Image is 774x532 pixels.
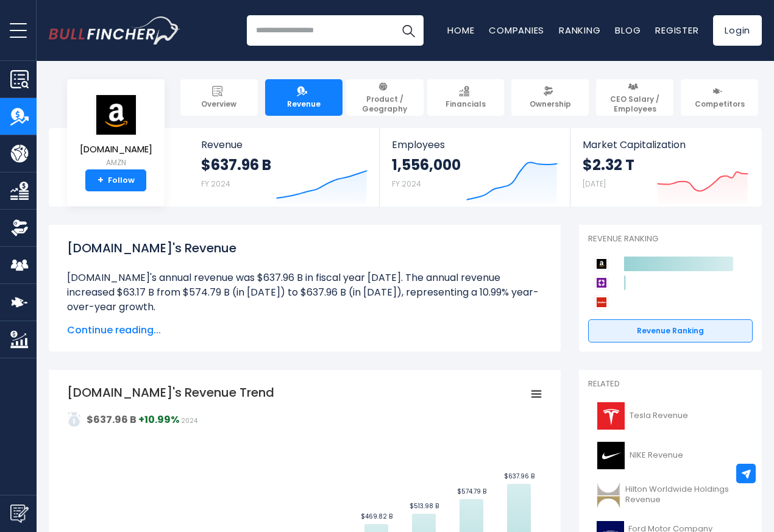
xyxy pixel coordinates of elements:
span: [DOMAIN_NAME] [80,144,152,155]
span: Financials [446,99,486,109]
img: Amazon.com competitors logo [594,257,609,271]
img: NKE logo [595,442,626,469]
strong: +10.99% [138,413,179,427]
span: Competitors [695,99,745,109]
img: TSLA logo [595,402,626,430]
a: Overview [180,79,258,116]
strong: + [98,175,104,186]
p: Revenue Ranking [588,234,753,244]
a: Tesla Revenue [588,399,753,433]
text: $574.79 B [457,487,486,496]
a: Revenue [265,79,343,116]
small: AMZN [80,157,152,168]
a: +Follow [85,169,146,191]
a: Financials [427,79,505,116]
text: $637.96 B [504,472,534,481]
img: Bullfincher logo [49,16,180,44]
a: Hilton Worldwide Holdings Revenue [588,478,753,512]
small: FY 2024 [392,179,421,189]
a: Market Capitalization $2.32 T [DATE] [570,128,761,207]
span: Overview [201,99,236,109]
img: Wayfair competitors logo [594,275,609,290]
span: Continue reading... [67,323,542,338]
a: Competitors [681,79,758,116]
img: HLT logo [595,481,622,509]
button: Search [393,15,424,46]
img: addasd [67,412,82,427]
h1: [DOMAIN_NAME]'s Revenue [67,239,542,257]
a: Revenue Ranking [588,319,753,342]
strong: $637.96 B [201,155,271,174]
span: Revenue [201,139,367,151]
a: Ranking [559,24,600,37]
small: [DATE] [583,179,606,189]
a: Blog [615,24,641,37]
a: CEO Salary / Employees [596,79,673,116]
a: Companies [489,24,544,37]
li: [DOMAIN_NAME]'s annual revenue was $637.96 B in fiscal year [DATE]. The annual revenue increased ... [67,271,542,314]
a: Revenue $637.96 B FY 2024 [189,128,380,207]
text: $469.82 B [361,512,392,521]
strong: $2.32 T [583,155,634,174]
span: CEO Salary / Employees [602,94,668,113]
span: Employees [392,139,557,151]
span: Ownership [530,99,571,109]
a: Product / Geography [346,79,424,116]
a: NIKE Revenue [588,439,753,472]
span: Product / Geography [352,94,418,113]
strong: $637.96 B [87,413,137,427]
a: Home [447,24,474,37]
strong: 1,556,000 [392,155,461,174]
span: Market Capitalization [583,139,748,151]
a: Register [655,24,698,37]
a: Login [713,15,762,46]
img: Ownership [10,219,29,237]
span: Revenue [287,99,321,109]
p: Related [588,379,753,389]
tspan: [DOMAIN_NAME]'s Revenue Trend [67,384,274,401]
a: Ownership [511,79,589,116]
small: FY 2024 [201,179,230,189]
a: Employees 1,556,000 FY 2024 [380,128,569,207]
text: $513.98 B [410,502,439,511]
a: Go to homepage [49,16,180,44]
img: AutoZone competitors logo [594,295,609,310]
span: 2024 [181,416,197,425]
a: [DOMAIN_NAME] AMZN [79,94,153,170]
